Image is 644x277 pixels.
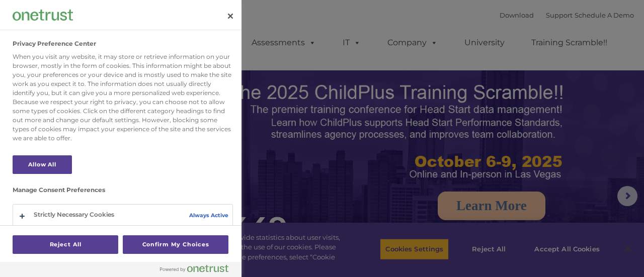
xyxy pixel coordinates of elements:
h2: Privacy Preference Center [13,40,96,47]
div: When you visit any website, it may store or retrieve information on your browser, mostly in the f... [13,52,233,143]
img: Powered by OneTrust Opens in a new Tab [160,264,228,272]
img: Company Logo [13,10,73,20]
button: Close [219,5,242,27]
button: Reject All [13,235,118,254]
span: Phone number [140,108,183,115]
span: Last name [140,66,171,74]
h3: Manage Consent Preferences [13,187,233,199]
div: Company Logo [13,5,73,25]
a: Powered by OneTrust Opens in a new Tab [160,264,236,277]
button: Confirm My Choices [123,235,228,254]
button: Allow All [13,155,72,174]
